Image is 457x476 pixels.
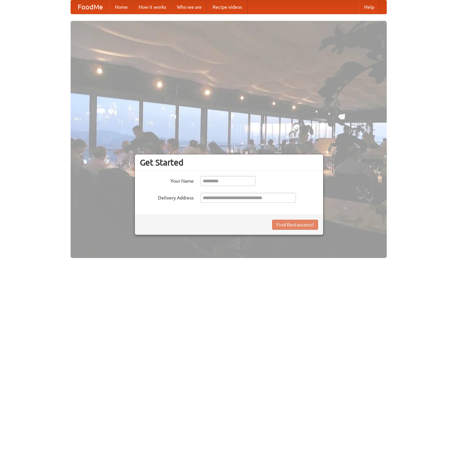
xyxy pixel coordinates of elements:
[140,157,318,168] h3: Get Started
[172,0,207,14] a: Who we are
[110,0,133,14] a: Home
[359,0,380,14] a: Help
[133,0,172,14] a: How it works
[140,176,194,184] label: Your Name
[140,193,194,201] label: Delivery Address
[207,0,247,14] a: Recipe videos
[71,0,110,14] a: FoodMe
[272,220,318,230] button: Find Restaurants!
